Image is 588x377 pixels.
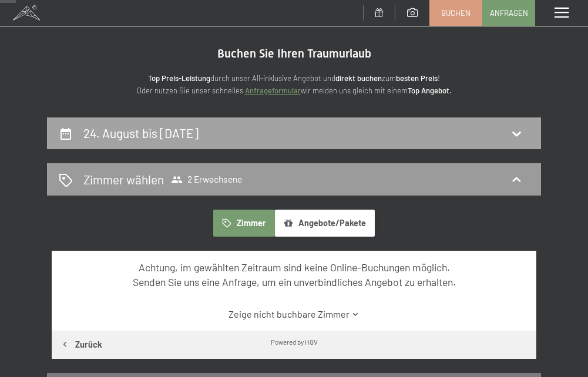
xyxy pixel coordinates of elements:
[490,8,528,18] span: Anfragen
[52,331,110,359] button: Zurück
[217,46,371,60] span: Buchen Sie Ihren Traumurlaub
[213,210,274,237] button: Zimmer
[148,73,210,83] strong: Top Preis-Leistung
[171,174,242,186] span: 2 Erwachsene
[83,126,199,140] h2: 24. August bis [DATE]
[408,86,452,95] strong: Top Angebot.
[335,73,382,83] strong: direkt buchen
[275,210,375,237] button: Angebote/Pakete
[47,72,541,97] p: durch unser All-inklusive Angebot und zum ! Oder nutzen Sie unser schnelles wir melden uns gleich...
[66,260,522,289] div: Achtung, im gewählten Zeitraum sind keine Online-Buchungen möglich. Senden Sie uns eine Anfrage, ...
[271,337,318,346] div: Powered by HGV
[396,73,438,83] strong: besten Preis
[245,86,301,95] a: Anfrageformular
[430,1,482,25] a: Buchen
[83,171,164,188] h2: Zimmer wählen
[483,1,535,25] a: Anfragen
[66,308,522,321] a: Zeige nicht buchbare Zimmer
[441,8,471,18] span: Buchen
